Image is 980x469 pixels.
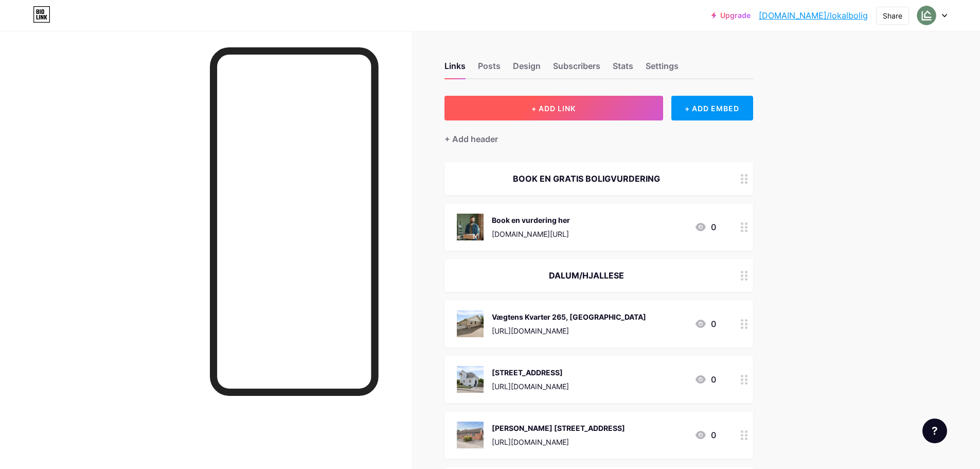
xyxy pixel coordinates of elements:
[492,437,625,447] div: [URL][DOMAIN_NAME]
[492,311,646,322] div: Vægtens Kvarter 265, [GEOGRAPHIC_DATA]
[694,221,716,233] div: 0
[492,381,569,392] div: [URL][DOMAIN_NAME]
[492,325,646,336] div: [URL][DOMAIN_NAME]
[457,422,484,448] img: Poul Nielsens Vænge 26, 5250 Odense SV
[492,423,625,433] div: [PERSON_NAME] [STREET_ADDRESS]
[531,104,576,113] span: + ADD LINK
[444,60,466,78] div: Links
[711,11,751,20] a: Upgrade
[492,367,569,378] div: [STREET_ADDRESS]
[613,60,633,78] div: Stats
[492,215,570,225] div: Book en vurdering her
[513,60,541,78] div: Design
[671,96,753,120] div: + ADD EMBED
[444,96,663,120] button: + ADD LINK
[457,172,716,185] div: BOOK EN GRATIS BOLIGVURDERING
[492,229,570,239] div: [DOMAIN_NAME][URL]
[457,366,484,393] img: Lindevej 35, 5250 Odense SV
[694,318,716,330] div: 0
[457,214,484,240] img: Book en vurdering her
[883,10,902,21] div: Share
[457,269,716,282] div: DALUM/HJALLESE
[444,133,498,145] div: + Add header
[694,429,716,441] div: 0
[759,9,868,22] a: [DOMAIN_NAME]/lokalbolig
[553,60,600,78] div: Subscribers
[917,6,936,25] img: lokalbolig
[694,373,716,386] div: 0
[457,310,484,337] img: Vægtens Kvarter 265, 5220 Odense SØ
[478,60,501,78] div: Posts
[646,60,679,78] div: Settings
